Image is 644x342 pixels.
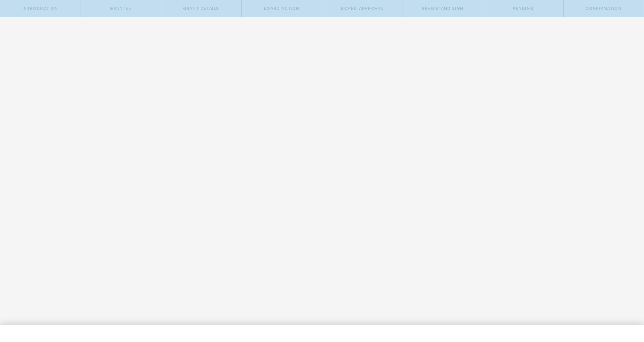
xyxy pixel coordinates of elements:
[341,6,383,11] span: Board Approval
[22,6,58,11] span: Introduction
[422,6,463,11] span: Review and Sign
[110,6,131,11] span: Grantee
[586,6,621,11] span: Confirmation
[264,6,299,11] span: Board Action
[183,6,219,11] span: Grant Details
[513,6,533,11] span: Pending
